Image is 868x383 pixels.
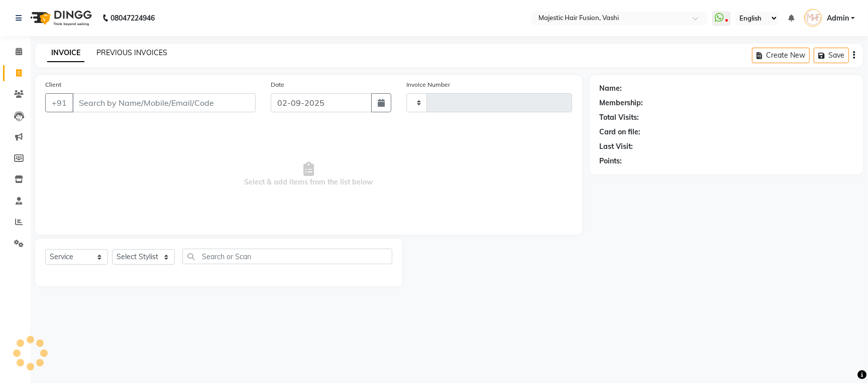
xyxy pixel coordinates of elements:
div: Last Visit: [600,141,633,152]
span: Select & add items from the list below [45,124,572,225]
img: Admin [804,9,822,27]
img: logo [26,4,94,32]
div: Points: [600,156,622,166]
button: +91 [45,93,73,112]
span: Admin [827,13,849,24]
label: Invoice Number [406,80,450,89]
button: Create New [752,48,810,63]
button: Save [814,48,849,63]
b: 08047224946 [111,4,155,32]
input: Search or Scan [182,249,392,264]
div: Membership: [600,98,643,108]
label: Date [271,80,284,89]
div: Card on file: [600,127,641,137]
a: INVOICE [47,44,84,62]
input: Search by Name/Mobile/Email/Code [72,93,256,112]
div: Name: [600,83,622,94]
a: PREVIOUS INVOICES [96,48,167,57]
div: Total Visits: [600,112,639,123]
label: Client [45,80,61,89]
